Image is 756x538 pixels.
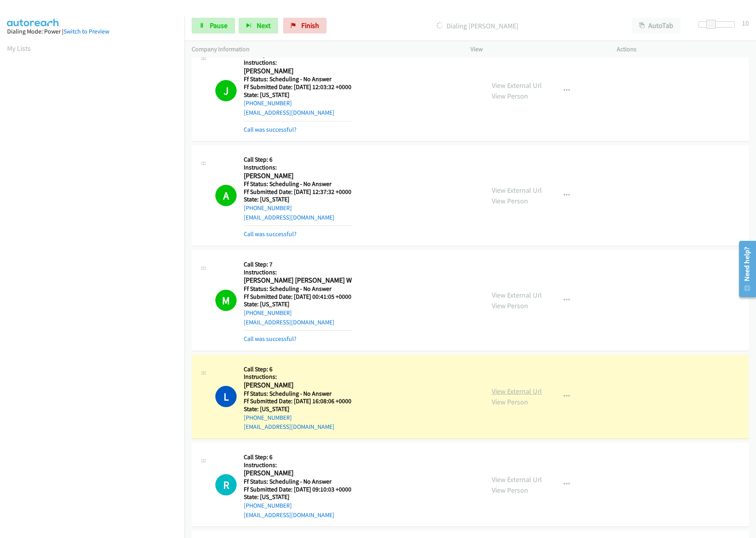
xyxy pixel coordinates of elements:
[7,27,177,36] div: Dialing Mode: Power |
[244,83,351,91] h5: Ff Submitted Date: [DATE] 12:03:32 +0000
[215,474,237,495] div: The call is yet to be attempted
[215,474,237,495] h1: R
[192,45,456,54] p: Company Information
[244,164,351,171] h5: Instructions:
[244,405,351,413] h5: State: [US_STATE]
[617,45,749,54] p: Actions
[192,18,235,34] a: Pause
[492,290,542,300] a: View External Url
[244,293,352,301] h5: Ff Submitted Date: [DATE] 00:41:05 +0000
[244,180,351,188] h5: Ff Status: Scheduling - No Answer
[492,387,542,396] a: View External Url
[244,309,292,316] a: [PHONE_NUMBER]
[244,214,334,221] a: [EMAIL_ADDRESS][DOMAIN_NAME]
[244,195,351,203] h5: State: [US_STATE]
[244,268,352,276] h5: Instructions:
[244,261,352,268] h5: Call Step: 7
[244,188,351,196] h5: Ff Submitted Date: [DATE] 12:37:32 +0000
[244,109,334,116] a: [EMAIL_ADDRESS][DOMAIN_NAME]
[244,318,334,326] a: [EMAIL_ADDRESS][DOMAIN_NAME]
[244,276,352,285] h2: [PERSON_NAME] [PERSON_NAME] W
[244,59,351,67] h5: Instructions:
[492,475,542,484] a: View External Url
[215,386,237,407] h1: L
[244,67,351,76] h2: [PERSON_NAME]
[239,18,278,34] button: Next
[63,28,109,35] a: Switch to Preview
[244,469,351,478] h2: [PERSON_NAME]
[244,414,292,421] a: [PHONE_NUMBER]
[244,75,351,83] h5: Ff Status: Scheduling - No Answer
[244,423,334,430] a: [EMAIL_ADDRESS][DOMAIN_NAME]
[632,18,681,34] button: AutoTab
[734,238,756,300] iframe: Resource Center
[244,285,352,293] h5: Ff Status: Scheduling - No Answer
[283,18,327,34] a: Finish
[244,230,297,238] a: Call was successful?
[244,397,351,405] h5: Ff Submitted Date: [DATE] 16:08:06 +0000
[215,185,237,206] h1: A
[492,91,528,101] a: View Person
[7,61,185,435] iframe: Dialpad
[244,99,292,107] a: [PHONE_NUMBER]
[492,486,528,495] a: View Person
[244,91,351,99] h5: State: [US_STATE]
[492,397,528,406] a: View Person
[257,21,271,30] span: Next
[244,390,351,398] h5: Ff Status: Scheduling - No Answer
[301,21,319,30] span: Finish
[244,171,351,181] h2: [PERSON_NAME]
[7,44,31,53] a: My Lists
[742,18,749,28] div: 10
[215,80,237,101] h1: J
[492,81,542,90] a: View External Url
[244,511,334,519] a: [EMAIL_ADDRESS][DOMAIN_NAME]
[244,478,351,486] h5: Ff Status: Scheduling - No Answer
[492,196,528,205] a: View Person
[244,461,351,469] h5: Instructions:
[492,301,528,310] a: View Person
[244,373,351,381] h5: Instructions:
[492,186,542,195] a: View External Url
[244,300,352,308] h5: State: [US_STATE]
[244,156,351,164] h5: Call Step: 6
[210,21,228,30] span: Pause
[244,486,351,493] h5: Ff Submitted Date: [DATE] 09:10:03 +0000
[244,453,351,461] h5: Call Step: 6
[337,20,618,31] p: Dialing [PERSON_NAME]
[244,365,351,373] h5: Call Step: 6
[244,381,351,390] h2: [PERSON_NAME]
[470,45,603,54] p: View
[244,502,292,509] a: [PHONE_NUMBER]
[215,290,237,311] h1: M
[244,204,292,212] a: [PHONE_NUMBER]
[244,335,297,343] a: Call was successful?
[244,126,297,133] a: Call was successful?
[244,493,351,501] h5: State: [US_STATE]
